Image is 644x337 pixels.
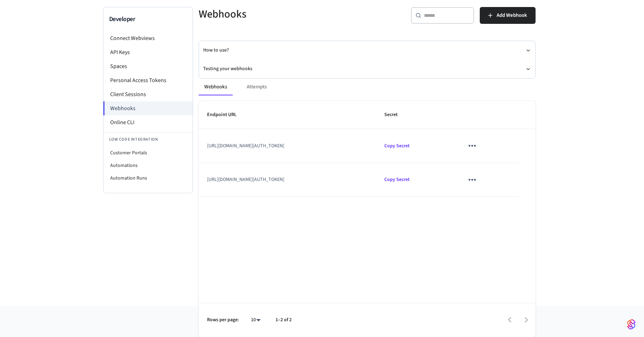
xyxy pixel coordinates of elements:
[199,129,376,163] td: [URL][DOMAIN_NAME][AUTH_TOKEN]
[199,163,376,197] td: [URL][DOMAIN_NAME][AUTH_TOKEN]
[497,11,527,20] span: Add Webhook
[109,14,187,24] h3: Developer
[199,79,536,95] div: ant example
[207,109,246,120] span: Endpoint URL
[104,45,193,59] li: API Keys
[480,7,536,24] button: Add Webhook
[203,41,531,60] button: How to use?
[104,132,193,147] li: Low Code Integration
[275,316,292,324] p: 1–2 of 2
[199,101,536,197] table: sticky table
[627,319,636,330] img: SeamLogoGradient.69752ec5.svg
[104,147,193,159] li: Customer Portals
[384,142,410,149] span: Copied!
[104,87,193,101] li: Client Sessions
[104,31,193,45] li: Connect Webviews
[384,176,410,183] span: Copied!
[199,7,363,21] h5: Webhooks
[104,172,193,184] li: Automation Runs
[104,73,193,87] li: Personal Access Tokens
[199,79,233,95] button: Webhooks
[207,316,239,324] p: Rows per page:
[104,59,193,73] li: Spaces
[104,159,193,172] li: Automations
[103,101,193,115] li: Webhooks
[384,109,407,120] span: Secret
[247,315,264,325] div: 10
[203,60,531,78] button: Testing your webhooks
[104,115,193,129] li: Online CLI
